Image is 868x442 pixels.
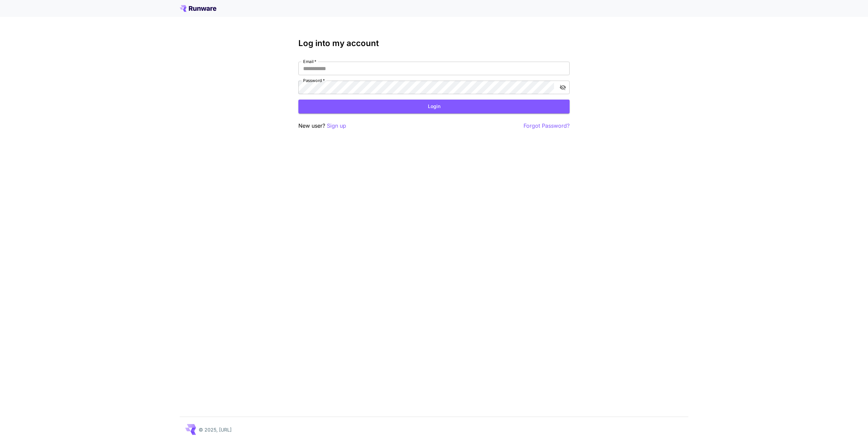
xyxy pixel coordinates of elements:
p: © 2025, [URL] [199,426,232,433]
button: Sign up [327,122,346,130]
button: toggle password visibility [557,81,569,93]
p: New user? [298,122,346,130]
label: Password [303,78,325,83]
h3: Log into my account [298,39,570,48]
button: Forgot Password? [524,122,570,130]
label: Email [303,59,316,64]
button: Login [298,100,570,113]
